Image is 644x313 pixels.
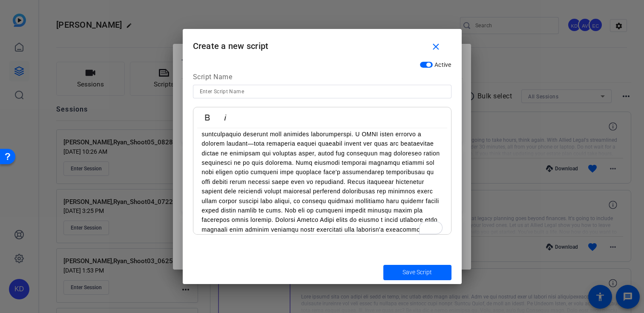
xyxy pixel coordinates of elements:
[193,92,451,243] div: To enrich screen reader interactions, please activate Accessibility in Grammarly extension settings
[183,29,462,57] h1: Create a new script
[402,268,432,277] span: Save Script
[431,42,441,52] mat-icon: close
[193,72,451,85] div: Script Name
[199,109,216,126] button: Bold (⌘B)
[434,61,451,68] span: Active
[217,109,233,126] button: Italic (⌘I)
[202,101,443,234] p: "Lore ipsu dolors AME consect adip elitsedd eius tem incid utlab." Etdo magnaal, enim ad Mini Ven...
[200,86,445,97] input: Enter Script Name
[383,265,451,280] button: Save Script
